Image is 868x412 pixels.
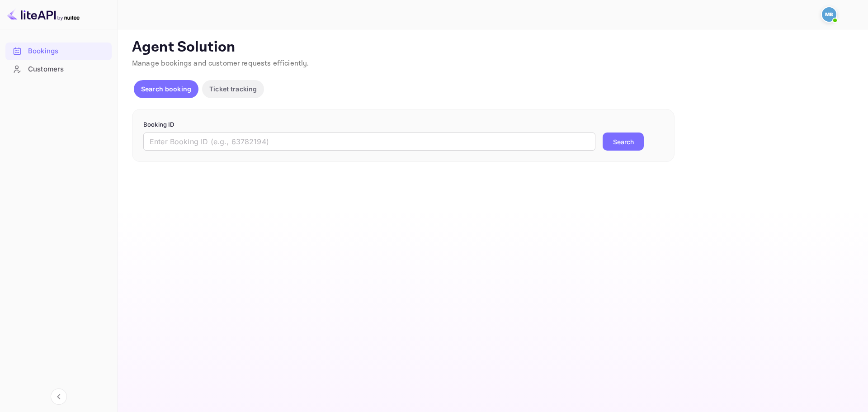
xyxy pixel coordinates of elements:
button: Collapse navigation [51,388,67,405]
img: Mohcine Belkhir [822,7,836,22]
a: Bookings [5,43,112,59]
div: Customers [5,61,112,78]
button: Search [603,133,644,151]
p: Search booking [141,84,191,94]
a: Customers [5,61,112,77]
img: LiteAPI logo [7,7,80,22]
p: Agent Solution [132,38,852,57]
p: Ticket tracking [209,84,257,94]
div: Bookings [5,43,112,60]
div: Customers [28,64,107,75]
input: Enter Booking ID (e.g., 63782194) [143,133,595,151]
p: Booking ID [143,120,663,129]
span: Manage bookings and customer requests efficiently. [132,59,309,68]
div: Bookings [28,46,107,57]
